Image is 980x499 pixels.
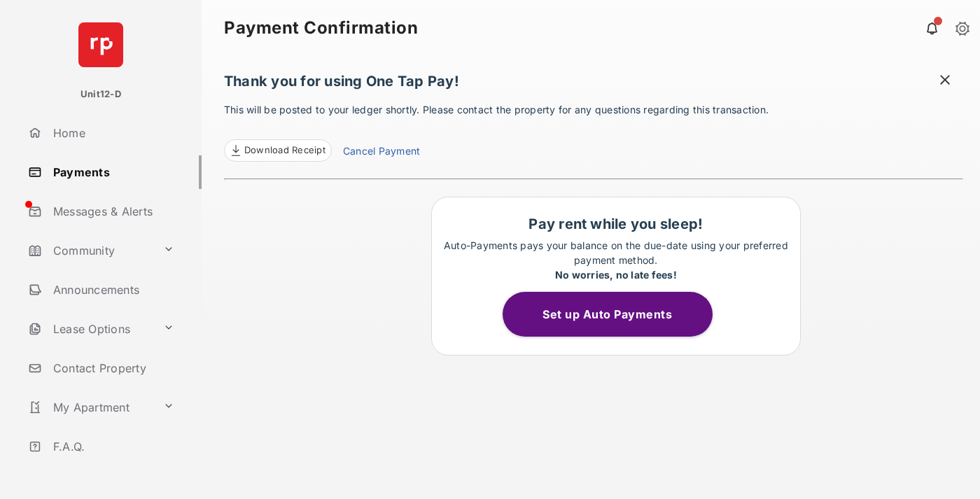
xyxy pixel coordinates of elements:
a: Payments [22,155,202,189]
a: Home [22,116,202,150]
a: My Apartment [22,391,157,424]
a: Announcements [22,273,202,307]
p: Auto-Payments pays your balance on the due-date using your preferred payment method. [439,238,793,282]
h1: Pay rent while you sleep! [439,216,793,232]
a: Set up Auto Payments [503,307,729,321]
a: Download Receipt [224,139,332,162]
a: F.A.Q. [22,430,202,463]
h1: Thank you for using One Tap Pay! [224,73,963,97]
p: This will be posted to your ledger shortly. Please contact the property for any questions regardi... [224,102,963,162]
a: Cancel Payment [343,143,420,162]
a: Messages & Alerts [22,195,202,228]
span: Download Receipt [244,143,325,157]
div: No worries, no late fees! [439,267,793,282]
img: svg+xml;base64,PHN2ZyB4bWxucz0iaHR0cDovL3d3dy53My5vcmcvMjAwMC9zdmciIHdpZHRoPSI2NCIgaGVpZ2h0PSI2NC... [78,22,123,67]
button: Set up Auto Payments [503,292,713,337]
a: Lease Options [22,312,157,346]
p: Unit12-D [80,87,121,101]
strong: Payment Confirmation [224,20,418,36]
a: Community [22,234,157,267]
a: Contact Property [22,351,202,385]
